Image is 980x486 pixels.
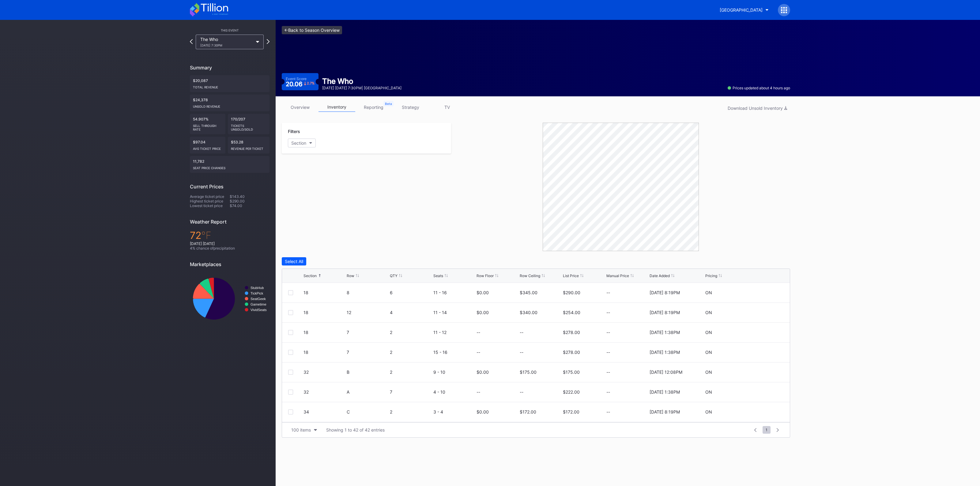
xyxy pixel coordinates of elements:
[193,121,222,131] div: Sell Through Rate
[251,297,266,301] text: SeatGeek
[390,290,432,295] div: 6
[228,137,270,154] div: $53.28
[303,350,345,355] div: 18
[433,330,475,335] div: 11 - 12
[326,427,385,432] div: Showing 1 to 42 of 42 entries
[563,409,579,414] div: $172.00
[303,330,345,335] div: 18
[390,330,432,335] div: 2
[190,229,269,241] div: 72
[190,65,269,71] div: Summary
[190,246,269,250] div: 4 % chance of precipitation
[563,369,580,375] div: $175.00
[193,144,222,150] div: Avg ticket price
[190,219,269,225] div: Weather Report
[190,114,225,134] div: 54.907%
[433,290,475,295] div: 11 - 16
[520,290,537,295] div: $345.00
[251,302,266,306] text: Gametime
[251,308,267,312] text: VividSeats
[520,350,523,355] div: --
[705,389,712,395] div: ON
[230,203,269,208] div: $74.00
[650,389,680,395] div: [DATE] 1:38PM
[720,7,763,13] div: [GEOGRAPHIC_DATA]
[563,350,580,355] div: $278.00
[286,76,307,81] div: Event Score
[705,350,712,355] div: ON
[288,139,316,147] button: Section
[563,290,580,295] div: $290.00
[193,102,266,108] div: Unsold Revenue
[347,369,388,375] div: B
[433,409,475,414] div: 3 - 4
[307,82,315,85] div: 2.7 %
[650,350,680,355] div: [DATE] 1:38PM
[563,273,579,278] div: List Price
[251,286,264,290] text: StubHub
[190,272,269,325] svg: Chart title
[303,290,345,295] div: 18
[251,291,263,295] text: TickPick
[390,310,432,315] div: 4
[650,330,680,335] div: [DATE] 1:38PM
[763,426,771,434] span: 1
[347,330,388,335] div: 7
[390,369,432,375] div: 2
[288,426,320,434] button: 100 items
[303,389,345,395] div: 32
[390,409,432,414] div: 2
[322,86,401,90] div: [DATE] [DATE] 7:30PM | [GEOGRAPHIC_DATA]
[563,389,580,395] div: $222.00
[390,389,432,395] div: 7
[390,273,398,278] div: QTY
[520,369,537,375] div: $175.00
[705,369,712,375] div: ON
[520,273,540,278] div: Row Ceiling
[520,310,537,315] div: $340.00
[347,310,388,315] div: 12
[231,121,267,131] div: Tickets Unsold/Sold
[303,273,317,278] div: Section
[286,81,315,87] div: 20.06
[650,290,680,295] div: [DATE] 8:19PM
[650,369,682,375] div: [DATE] 12:08PM
[303,310,345,315] div: 18
[200,43,253,47] div: [DATE] 7:30PM
[705,409,712,414] div: ON
[392,102,429,112] a: strategy
[433,369,475,375] div: 9 - 10
[230,199,269,203] div: $290.00
[190,203,230,208] div: Lowest ticket price
[725,104,790,112] button: Download Unsold Inventory
[282,26,342,34] a: <-Back to Season Overview
[193,164,266,170] div: seat price changes
[715,4,773,16] button: [GEOGRAPHIC_DATA]
[318,102,355,112] a: inventory
[347,389,388,395] div: A
[190,95,269,111] div: $24,378
[705,290,712,295] div: ON
[190,241,269,246] div: [DATE] [DATE]
[606,389,648,395] div: --
[282,102,318,112] a: overview
[477,350,480,355] div: --
[288,129,445,134] div: Filters
[347,273,354,278] div: Row
[606,310,648,315] div: --
[347,350,388,355] div: 7
[347,409,388,414] div: C
[705,273,717,278] div: Pricing
[282,257,306,265] button: Select All
[650,273,670,278] div: Date Added
[390,350,432,355] div: 2
[200,37,253,47] div: The Who
[190,199,230,203] div: Highest ticket price
[477,409,489,414] div: $0.00
[606,369,648,375] div: --
[520,330,523,335] div: --
[190,156,269,173] div: 11,782
[650,409,680,414] div: [DATE] 8:19PM
[728,106,787,111] div: Download Unsold Inventory
[477,310,489,315] div: $0.00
